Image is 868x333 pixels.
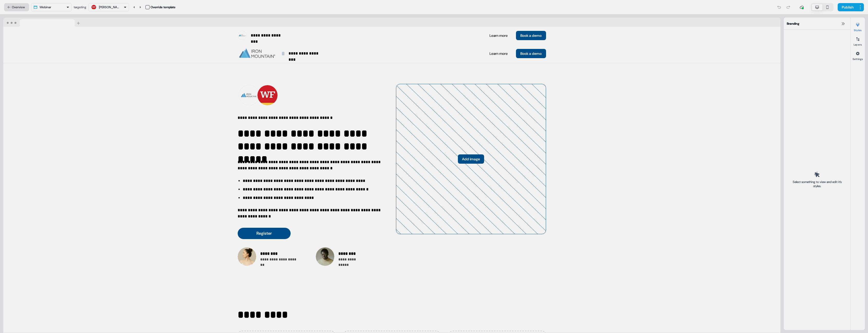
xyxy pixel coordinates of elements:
div: Select something to view and edit it’s styles. [791,180,843,188]
div: Branding [784,17,850,30]
div: Learn moreBook a demo [394,49,546,58]
div: Learn moreBook a demo [394,31,546,40]
img: Contact photo [316,247,334,266]
button: Publish [838,3,857,11]
button: Learn more [485,31,512,40]
img: Browser topbar [3,18,82,27]
button: Add image [458,154,484,164]
button: Styles [851,21,865,32]
button: Register [238,228,291,239]
button: Book a demo [516,49,546,58]
button: Book a demo [516,31,546,40]
div: Override template [151,5,176,10]
div: [PERSON_NAME] Fargo [99,5,119,10]
button: Overview [4,3,29,11]
button: Learn more [485,49,512,58]
div: Add image [396,84,546,234]
div: targeting [74,5,86,10]
button: Layers [851,35,865,46]
div: Webinar [40,5,51,10]
img: Contact photo [238,247,256,266]
button: Settings [851,49,865,61]
button: [PERSON_NAME] Fargo [88,3,129,11]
